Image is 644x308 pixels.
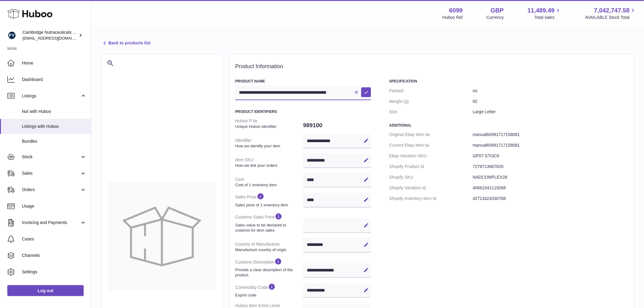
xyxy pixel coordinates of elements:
span: Usage [22,203,86,209]
dt: Shopify SKU [389,172,473,183]
dd: manual60991717158081 [473,140,628,151]
dt: Customs Description [235,255,303,280]
dt: Size [389,107,473,117]
dd: 40661041119268 [473,183,628,193]
a: 7,042,747.58 AVAILABLE Stock Total [585,6,637,20]
div: Currency [487,15,504,20]
div: Cambridge Nutraceuticals Ltd [23,30,77,41]
h3: Product Identifiers [235,109,371,114]
dt: Item SKU [235,155,303,170]
dd: GP07-STOCK [473,151,628,161]
span: Cases [22,236,86,242]
span: Invoicing and Payments [22,220,80,226]
strong: 6099 [449,6,463,15]
img: no-photo-large.jpg [107,182,216,291]
strong: Export code [235,292,302,298]
dt: Original Ebay Item № [389,129,473,140]
span: Dashboard [22,77,86,82]
img: huboo@camnutra.com [7,31,16,40]
dt: Shopify Inventory Item Id [389,193,473,204]
span: Total sales [534,15,562,20]
strong: Unique Huboo identifier [235,124,302,129]
span: Settings [22,269,86,275]
dd: NADCOMPLEX28 [473,172,628,183]
dt: Commodity Code [235,280,303,300]
dt: Customs Sales Price [235,210,303,235]
dt: Identifier [235,135,303,151]
span: Bundles [22,138,86,144]
strong: Sales value to be declared to customs for item sales [235,222,302,233]
a: Log out [7,285,84,296]
span: 7,042,747.58 [594,6,630,15]
a: 11,489.49 Total sales [527,6,562,20]
dt: Packed [389,86,473,96]
h3: Specification [389,79,628,84]
span: Channels [22,253,86,258]
span: AVAILABLE Stock Total [585,15,637,20]
dt: Shopify Product Id [389,161,473,172]
dt: Country of Manufacture [235,239,303,255]
span: Home [22,60,86,66]
dd: no [473,86,628,96]
dt: Weight (g) [389,96,473,107]
a: Back to products list [101,40,150,47]
span: Not with Huboo [22,109,86,114]
strong: How we identify your item [235,143,302,149]
dt: Ebay Variation SKU [389,151,473,161]
dt: Sales Price [235,190,303,210]
span: Listings with Huboo [22,124,86,129]
strong: GBP [491,6,504,15]
dt: Huboo P № [235,116,303,131]
h3: Product Name [235,79,371,84]
dd: manual60991717158081 [473,129,628,140]
span: [EMAIL_ADDRESS][DOMAIN_NAME] [23,36,89,40]
dt: Current Ebay Item № [389,140,473,151]
dd: Large Letter [473,107,628,117]
strong: Manufacture country of origin [235,247,302,253]
h3: Additional [389,123,628,128]
span: Stock [22,154,80,160]
dd: 7278713667620 [473,161,628,172]
strong: Sales price of 1 inventory item [235,202,302,208]
div: Huboo Ref [443,15,463,20]
dd: 989100 [303,119,371,132]
h2: Product Information [235,63,628,70]
span: Orders [22,187,80,193]
dd: 42713424330788 [473,193,628,204]
span: Listings [22,93,80,99]
dt: Cost [235,174,303,190]
span: Sales [22,170,80,176]
strong: Provide a clear description of the product [235,267,302,278]
dt: Shopify Variation Id [389,183,473,193]
span: 11,489.49 [527,6,555,15]
dd: 92 [473,96,628,107]
strong: Cost of 1 inventory item [235,182,302,188]
strong: How we link your orders [235,163,302,168]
